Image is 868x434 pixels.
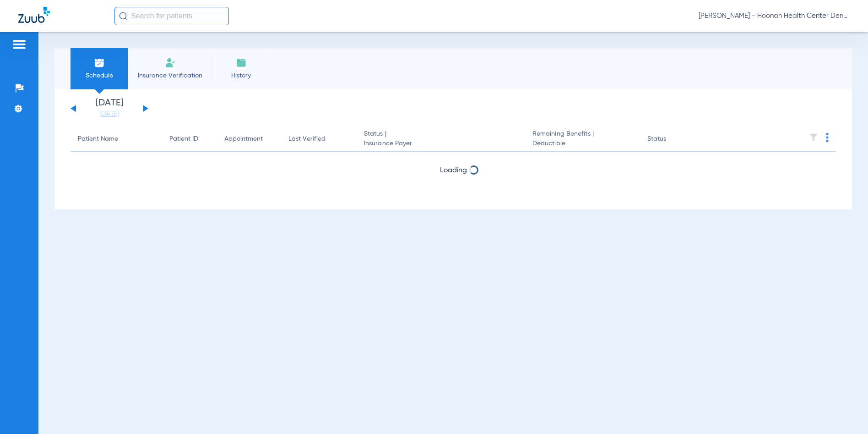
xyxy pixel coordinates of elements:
[699,11,850,21] span: [PERSON_NAME] - Hoonah Health Center Dental | SEARHC
[809,133,818,142] img: filter.svg
[288,134,325,144] div: Last Verified
[640,126,702,152] th: Status
[77,71,121,80] span: Schedule
[165,57,176,68] img: Manual Insurance Verification
[440,167,467,174] span: Loading
[78,134,155,144] div: Patient Name
[12,39,27,50] img: hamburger-icon
[219,71,263,80] span: History
[236,57,247,68] img: History
[82,110,137,119] a: [DATE]
[357,126,525,152] th: Status |
[78,134,118,144] div: Patient Name
[224,134,274,144] div: Appointment
[119,12,127,20] img: Search Icon
[82,99,137,119] li: [DATE]
[288,134,349,144] div: Last Verified
[826,133,829,142] img: group-dot-blue.svg
[364,139,518,148] span: Insurance Payer
[114,7,229,25] input: Search for patients
[525,126,640,152] th: Remaining Benefits |
[18,7,50,23] img: Zuub Logo
[94,57,105,68] img: Schedule
[169,134,210,144] div: Patient ID
[224,134,263,144] div: Appointment
[135,71,206,80] span: Insurance Verification
[532,139,633,148] span: Deductible
[169,134,198,144] div: Patient ID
